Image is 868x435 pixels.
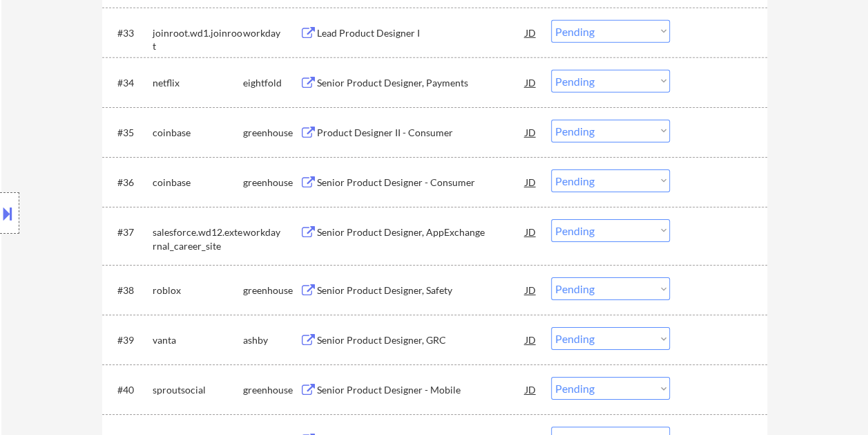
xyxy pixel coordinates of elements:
[117,383,142,397] div: #40
[524,277,538,302] div: JD
[317,383,525,397] div: Senior Product Designer - Mobile
[153,26,243,53] div: joinroot.wd1.joinroot
[243,176,300,189] div: greenhouse
[243,76,300,90] div: eightfold
[153,76,243,90] div: netflix
[524,120,538,145] div: JD
[153,383,243,397] div: sproutsocial
[317,76,525,90] div: Senior Product Designer, Payments
[524,169,538,194] div: JD
[317,176,525,189] div: Senior Product Designer - Consumer
[317,26,525,40] div: Lead Product Designer I
[243,26,300,40] div: workday
[117,76,142,90] div: #34
[243,284,300,297] div: greenhouse
[524,219,538,244] div: JD
[317,126,525,140] div: Product Designer II - Consumer
[243,333,300,347] div: ashby
[524,70,538,95] div: JD
[243,126,300,140] div: greenhouse
[317,284,525,297] div: Senior Product Designer, Safety
[243,225,300,239] div: workday
[117,26,142,40] div: #33
[317,225,525,239] div: Senior Product Designer, AppExchange
[524,20,538,45] div: JD
[524,377,538,402] div: JD
[243,383,300,397] div: greenhouse
[317,333,525,347] div: Senior Product Designer, GRC
[524,327,538,352] div: JD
